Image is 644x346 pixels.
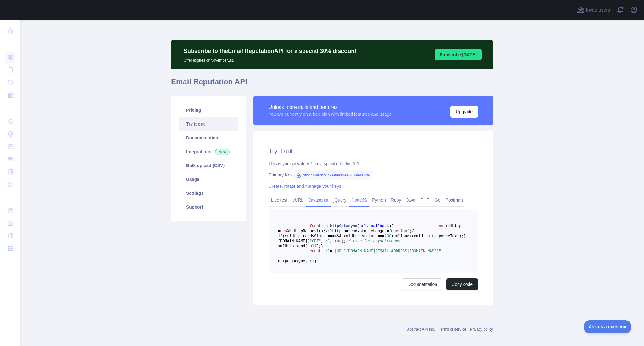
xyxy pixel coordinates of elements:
div: This is your private API key, specific to this API. [269,160,478,167]
iframe: Toggle Customer Support [584,320,631,333]
button: Subscribe [DATE] [435,49,482,60]
span: { [412,229,414,233]
span: } [321,244,323,248]
span: "[URL][DOMAIN_NAME][EMAIL_ADDRESS][DOMAIN_NAME]" [332,249,441,254]
a: Create, rotate and manage your keys [269,184,341,189]
span: if [278,234,282,238]
button: Invite users [576,5,611,15]
span: { [391,224,393,228]
div: ... [5,102,15,114]
a: Integrations New [179,145,238,159]
a: Privacy policy [470,327,493,332]
span: ( [357,224,359,228]
a: Documentation [179,131,238,145]
a: Javascript [306,195,331,205]
span: xmlHttp.onreadystatechange = [325,229,389,233]
span: 4 [335,234,337,238]
span: ) [314,259,316,264]
span: url, callback [359,224,389,228]
div: Unlock more calls and features [269,103,392,111]
span: = [330,249,332,254]
span: true [332,239,341,243]
a: Try it out [179,117,238,131]
span: ( [407,229,409,233]
a: jQuery [331,195,349,205]
p: Subscribe to the Email Reputation API for a special 30 % discount [184,47,356,55]
span: const [310,249,321,254]
span: dbfcc0897bc047a88e32ee6154d418de [294,170,372,180]
a: Go [432,195,443,205]
button: Upgrade [450,106,478,118]
span: [DOMAIN_NAME]( [278,239,310,243]
span: httpGetAsync [330,224,357,228]
a: Support [179,200,238,214]
div: ... [5,191,15,204]
span: callback(xmlHttp.responseText); [393,234,464,238]
span: ) [409,229,412,233]
button: Copy code [446,278,478,290]
span: const [434,224,446,228]
div: ... [5,38,15,50]
span: XMLHttpRequest(); [287,229,325,233]
span: Invite users [586,7,610,14]
span: url [323,249,330,254]
span: , [330,239,332,243]
span: && xmlHttp.status === [337,234,384,238]
a: NodeJS [349,195,369,205]
span: ); [341,239,346,243]
a: Python [369,195,388,205]
span: New [215,149,230,155]
span: function [310,224,328,228]
span: ); [316,244,321,248]
span: ) [389,224,391,228]
span: (xmlHttp.readyState === [282,234,335,238]
div: You are currently on a free plan with limited features and usage [269,111,392,117]
h2: Try it out [269,147,478,155]
span: , [321,239,323,243]
a: Usage [179,172,238,186]
span: 200 [384,234,391,238]
a: Bulk upload (CSV) [179,159,238,172]
a: cURL [290,195,306,205]
a: Live test [269,195,290,205]
a: Abstract API Inc. [407,327,435,332]
a: Documentation [402,278,442,290]
span: "GET" [310,239,321,243]
span: new [280,229,287,233]
span: xmlHttp.send( [278,244,308,248]
a: Ruby [388,195,404,205]
span: url [323,239,330,243]
span: httpGetAsync( [278,259,308,264]
span: url [308,259,314,264]
a: Java [404,195,418,205]
h1: Email Reputation API [171,77,493,92]
span: } [464,234,466,238]
a: Postman [443,195,465,205]
p: Offer expires on November 1st. [184,55,356,63]
a: Terms of service [439,327,466,332]
span: ) [391,234,393,238]
a: Pricing [179,103,238,117]
span: // true for asynchronous [346,239,400,243]
span: function [389,229,407,233]
a: Settings [179,186,238,200]
span: null [308,244,317,248]
a: PHP [418,195,432,205]
div: Primary Key: [269,172,478,178]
